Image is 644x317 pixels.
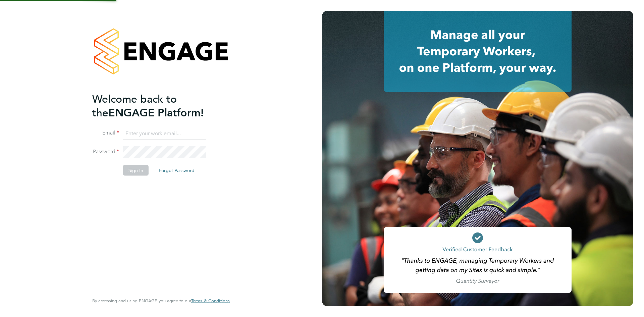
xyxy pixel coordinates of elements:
input: Enter your work email... [123,127,206,140]
a: Terms & Conditions [191,298,230,304]
span: Welcome back to the [92,92,177,119]
button: Forgot Password [153,165,200,176]
h2: ENGAGE Platform! [92,92,223,119]
button: Sign In [123,165,149,176]
span: By accessing and using ENGAGE you agree to our [92,298,230,304]
label: Email [92,129,119,137]
label: Password [92,148,119,155]
span: Terms & Conditions [191,298,230,304]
